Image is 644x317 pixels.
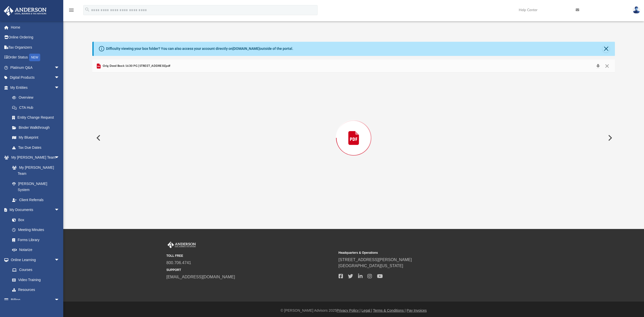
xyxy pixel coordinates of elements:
i: search [85,7,90,12]
span: arrow_drop_down [54,82,65,93]
a: [EMAIL_ADDRESS][DOMAIN_NAME] [167,275,235,279]
a: My Entitiesarrow_drop_down [4,82,67,93]
a: Binder Walkthrough [7,122,67,133]
span: Orig Deed Book 1630 PG [STREET_ADDRESS]pdf [102,64,170,68]
a: Resources [7,285,65,295]
a: Forms Library [7,235,62,245]
span: arrow_drop_down [54,153,65,163]
a: Home [4,22,67,32]
div: © [PERSON_NAME] Advisors 2025 [63,308,644,313]
button: Download [593,62,603,70]
span: arrow_drop_down [54,73,65,83]
a: CTA Hub [7,102,67,113]
button: Previous File [92,131,103,145]
a: Pay Invoices [407,308,427,312]
div: Difficulty viewing your box folder? You can also access your account directly on outside of the p... [106,46,293,51]
a: My Blueprint [7,133,65,143]
a: 800.706.4741 [167,261,191,265]
div: NEW [29,54,40,61]
a: [STREET_ADDRESS][PERSON_NAME] [339,258,412,262]
a: Legal | [362,308,372,312]
a: Platinum Q&Aarrow_drop_down [4,62,67,73]
a: Online Ordering [4,32,67,43]
button: Next File [604,131,615,145]
a: Meeting Minutes [7,225,65,235]
img: Anderson Advisors Platinum Portal [167,242,197,248]
a: Terms & Conditions | [373,308,406,312]
a: Entity Change Request [7,113,67,123]
a: My [PERSON_NAME] Teamarrow_drop_down [4,153,65,163]
a: Courses [7,265,65,275]
a: Digital Productsarrow_drop_down [4,73,67,83]
span: arrow_drop_down [54,62,65,73]
small: Headquarters & Operations [339,250,507,255]
a: Box [7,215,62,225]
a: My Documentsarrow_drop_down [4,205,65,215]
a: [DOMAIN_NAME] [233,47,260,51]
a: Order StatusNEW [4,52,67,63]
a: Client Referrals [7,195,65,205]
a: Online Learningarrow_drop_down [4,255,65,265]
a: [PERSON_NAME] System [7,179,65,195]
small: SUPPORT [167,268,335,272]
a: Overview [7,93,67,103]
button: Close [603,62,612,70]
img: Anderson Advisors Platinum Portal [2,6,48,16]
span: arrow_drop_down [54,295,65,305]
button: Close [603,45,610,52]
div: Preview [92,59,615,203]
a: Privacy Policy | [337,308,361,312]
small: TOLL FREE [167,253,335,258]
a: Billingarrow_drop_down [4,295,67,305]
a: My [PERSON_NAME] Team [7,162,62,179]
a: menu [68,10,74,13]
i: menu [68,7,74,13]
a: Tax Due Dates [7,142,67,153]
img: User Pic [633,6,640,14]
a: Tax Organizers [4,42,67,52]
a: Notarize [7,245,65,255]
span: arrow_drop_down [54,255,65,265]
span: arrow_drop_down [54,205,65,215]
a: Video Training [7,275,62,285]
a: [GEOGRAPHIC_DATA][US_STATE] [339,264,403,268]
